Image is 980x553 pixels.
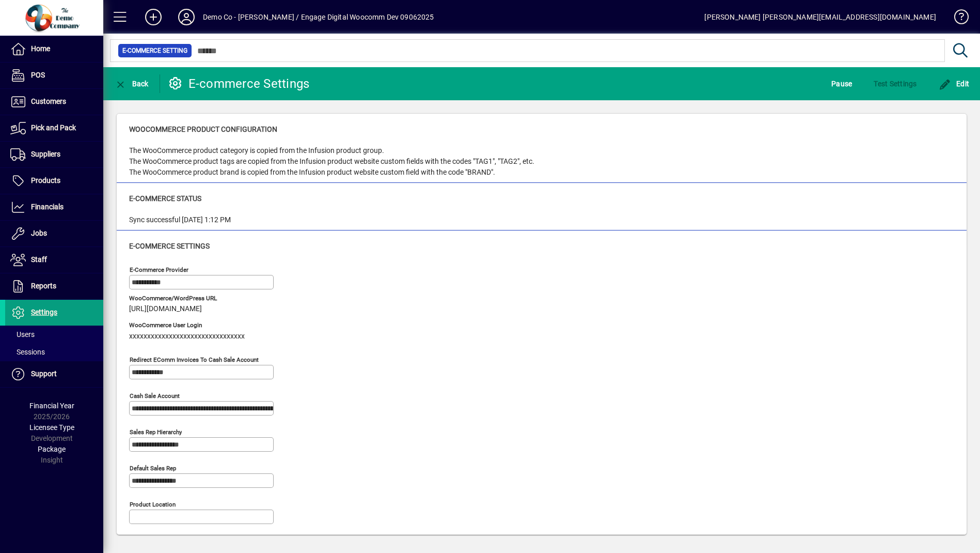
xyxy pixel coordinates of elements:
[5,361,103,387] a: Support
[130,392,180,400] mat-label: Cash sale account
[5,115,103,141] a: Pick and Pack
[168,75,310,92] div: E-commerce Settings
[31,308,57,316] span: Settings
[137,8,170,26] button: Add
[112,74,151,93] button: Back
[31,176,60,185] span: Products
[31,255,47,264] span: Staff
[939,80,970,88] span: Edit
[31,229,47,237] span: Jobs
[5,326,103,343] a: Users
[129,305,202,313] span: [URL][DOMAIN_NAME]
[129,322,245,329] span: WooCommerce User Login
[5,168,103,194] a: Products
[5,194,103,220] a: Financials
[31,203,64,211] span: Financials
[170,8,203,26] button: Profile
[130,428,182,436] mat-label: Sales Rep Hierarchy
[31,71,45,79] span: POS
[130,266,188,273] mat-label: E-commerce Provider
[10,348,45,356] span: Sessions
[29,402,74,410] span: Financial Year
[103,74,160,93] app-page-header-button: Back
[129,242,210,250] span: E-commerce Settings
[129,145,534,178] div: The WooCommerce product category is copied from the Infusion product group. The WooCommerce produ...
[5,343,103,361] a: Sessions
[31,44,50,53] span: Home
[122,45,187,56] span: E-commerce Setting
[129,125,277,133] span: WooCommerce product configuration
[29,423,74,432] span: Licensee Type
[129,194,201,203] span: E-commerce Status
[31,370,57,378] span: Support
[130,501,176,508] mat-label: Product location
[829,74,855,93] button: Pause
[114,80,149,88] span: Back
[5,142,103,167] a: Suppliers
[5,36,103,62] a: Home
[130,356,259,363] mat-label: Redirect eComm Invoices to Cash Sale Account
[5,273,103,299] a: Reports
[203,9,434,25] div: Demo Co - [PERSON_NAME] / Engage Digital Woocomm Dev 09062025
[31,124,76,132] span: Pick and Pack
[129,332,245,341] span: xxxxxxxxxxxxxxxxxxxxxxxxxxxxxxxx
[130,465,176,472] mat-label: Default sales rep
[10,330,35,339] span: Users
[5,247,103,273] a: Staff
[38,445,66,453] span: Package
[704,9,936,25] div: [PERSON_NAME] [PERSON_NAME][EMAIL_ADDRESS][DOMAIN_NAME]
[5,89,103,115] a: Customers
[31,282,56,290] span: Reports
[31,97,66,105] span: Customers
[5,221,103,247] a: Jobs
[129,214,231,225] div: Sync successful [DATE] 1:12 PM
[936,74,972,93] button: Edit
[31,150,60,158] span: Suppliers
[946,2,967,36] a: Knowledge Base
[831,75,852,92] span: Pause
[5,63,103,88] a: POS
